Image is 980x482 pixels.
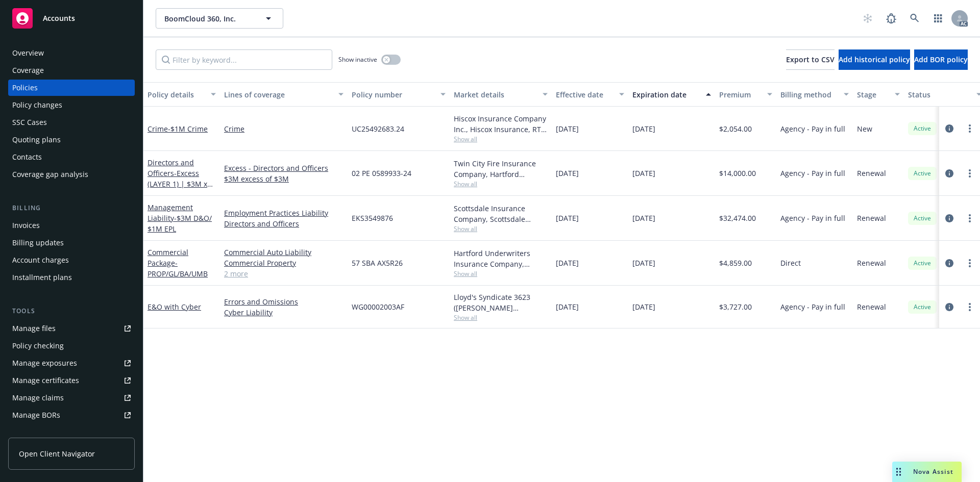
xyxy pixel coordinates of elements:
[352,123,404,134] span: UC25492683.24
[719,213,756,223] span: $32,474.00
[786,55,835,64] span: Export to CSV
[857,123,872,134] span: New
[148,168,213,199] span: - Excess (LAYER 1) | $3M xs $3M D&O
[857,168,886,179] span: Renewal
[148,247,208,278] a: Commercial Package
[12,372,79,389] div: Manage certificates
[454,158,548,180] div: Twin City Fire Insurance Company, Hartford Insurance Group, RT Specialty Insurance Services, LLC ...
[786,49,835,70] button: Export to CSV
[853,82,904,107] button: Stage
[881,8,901,29] a: Report a Bug
[632,258,655,268] span: [DATE]
[12,80,38,96] div: Policies
[964,167,976,180] a: more
[224,296,344,307] a: Errors and Omissions
[224,123,344,134] a: Crime
[904,8,925,29] a: Search
[12,320,56,337] div: Manage files
[164,13,253,24] span: BoomCloud 360, Inc.
[556,123,579,134] span: [DATE]
[943,301,955,313] a: circleInformation
[220,82,348,107] button: Lines of coverage
[8,114,135,131] a: SSC Cases
[8,269,135,286] a: Installment plans
[148,89,205,100] div: Policy details
[8,4,135,33] a: Accounts
[224,208,344,218] a: Employment Practices Liability
[943,122,955,135] a: circleInformation
[156,8,283,29] button: BoomCloud 360, Inc.
[780,89,838,100] div: Billing method
[914,49,968,70] button: Add BOR policy
[224,247,344,258] a: Commercial Auto Liability
[857,213,886,223] span: Renewal
[780,301,845,312] span: Agency - Pay in full
[719,258,752,268] span: $4,859.00
[143,82,220,107] button: Policy details
[224,258,344,268] a: Commercial Property
[8,203,135,213] div: Billing
[912,302,933,312] span: Active
[224,163,344,184] a: Excess - Directors and Officers $3M excess of $3M
[719,301,752,312] span: $3,727.00
[8,45,135,61] a: Overview
[12,252,69,268] div: Account charges
[148,124,208,134] a: Crime
[12,45,44,61] div: Overview
[12,355,77,371] div: Manage exposures
[632,213,655,223] span: [DATE]
[352,301,404,312] span: WG00002003AF
[450,82,552,107] button: Market details
[8,390,135,406] a: Manage claims
[8,235,135,251] a: Billing updates
[148,213,212,234] span: - $3M D&O/ $1M EPL
[8,166,135,183] a: Coverage gap analysis
[454,113,548,135] div: Hiscox Insurance Company Inc., Hiscox Insurance, RT Specialty Insurance Services, LLC (RSG Specia...
[352,168,411,179] span: 02 PE 0589933-24
[454,203,548,224] div: Scottsdale Insurance Company, Scottsdale Insurance Company (Nationwide), RT Specialty Insurance S...
[964,212,976,224] a: more
[454,135,548,143] span: Show all
[8,217,135,234] a: Invoices
[148,202,212,234] a: Management Liability
[352,258,403,268] span: 57 SBA AX5R26
[454,180,548,188] span: Show all
[632,301,655,312] span: [DATE]
[338,55,377,64] span: Show inactive
[780,123,845,134] span: Agency - Pay in full
[943,167,955,180] a: circleInformation
[857,258,886,268] span: Renewal
[719,168,756,179] span: $14,000.00
[8,80,135,96] a: Policies
[19,448,95,459] span: Open Client Navigator
[857,89,889,100] div: Stage
[8,407,135,423] a: Manage BORs
[454,292,548,313] div: Lloyd's Syndicate 3623 ([PERSON_NAME] [PERSON_NAME] Limited), [PERSON_NAME] Group, CRC Group
[168,124,208,134] span: - $1M Crime
[148,302,201,312] a: E&O with Cyber
[908,89,970,100] div: Status
[632,89,700,100] div: Expiration date
[556,301,579,312] span: [DATE]
[454,89,536,100] div: Market details
[556,168,579,179] span: [DATE]
[12,338,64,354] div: Policy checking
[839,55,910,64] span: Add historical policy
[928,8,948,29] a: Switch app
[12,62,44,79] div: Coverage
[12,166,88,183] div: Coverage gap analysis
[719,89,761,100] div: Premium
[224,89,332,100] div: Lines of coverage
[780,213,845,223] span: Agency - Pay in full
[857,301,886,312] span: Renewal
[12,97,62,113] div: Policy changes
[454,248,548,269] div: Hartford Underwriters Insurance Company, Hartford Insurance Group
[12,424,90,441] div: Summary of insurance
[857,8,878,29] a: Start snowing
[8,338,135,354] a: Policy checking
[839,49,910,70] button: Add historical policy
[943,257,955,269] a: circleInformation
[12,269,72,286] div: Installment plans
[8,355,135,371] a: Manage exposures
[8,320,135,337] a: Manage files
